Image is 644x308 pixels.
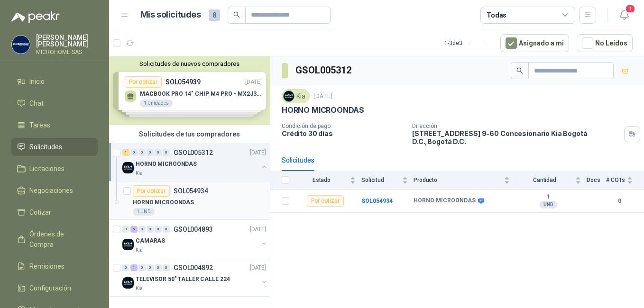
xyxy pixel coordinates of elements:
[412,129,620,145] p: [STREET_ADDRESS] 9-60 Concesionario Kia Bogotá D.C. , Bogotá D.C.
[11,94,98,112] a: Chat
[11,116,98,134] a: Tareas
[606,197,633,206] b: 0
[147,149,154,156] div: 0
[282,129,405,137] p: Crédito 30 días
[136,160,197,169] p: HORNO MICROONDAS
[174,149,213,156] p: GSOL005312
[122,277,134,289] img: Company Logo
[515,171,587,190] th: Cantidad
[282,105,364,115] p: HORNO MICROONDAS
[412,123,620,129] p: Dirección
[515,177,573,183] span: Cantidad
[122,264,129,271] div: 0
[250,148,266,157] p: [DATE]
[29,261,64,272] span: Remisiones
[122,239,134,250] img: Company Logo
[122,226,129,233] div: 0
[155,149,162,156] div: 0
[174,264,213,271] p: GSOL004892
[11,257,98,275] a: Remisiones
[133,208,155,216] div: 1 UND
[163,264,170,271] div: 0
[250,225,266,234] p: [DATE]
[516,67,523,74] span: search
[250,263,266,272] p: [DATE]
[29,120,50,130] span: Tareas
[122,162,134,173] img: Company Logo
[11,160,98,178] a: Licitaciones
[138,149,146,156] div: 0
[29,283,71,293] span: Configuración
[136,170,143,177] p: Kia
[29,163,64,174] span: Licitaciones
[11,279,98,297] a: Configuración
[163,226,170,233] div: 0
[11,203,98,221] a: Cotizar
[109,181,270,220] a: Por cotizarSOL054934HORNO MICROONDAS1 UND
[174,226,213,233] p: GSOL004893
[136,236,165,245] p: CAMARAS
[625,4,635,13] span: 1
[136,246,143,254] p: Kia
[414,177,502,183] span: Producto
[11,225,98,254] a: Órdenes de Compra
[284,91,294,101] img: Company Logo
[295,171,361,190] th: Estado
[29,142,62,152] span: Solicitudes
[282,89,310,103] div: Kia
[487,10,506,20] div: Todas
[500,34,569,52] button: Asignado a mi
[109,125,270,143] div: Solicitudes de tus compradores
[295,177,348,183] span: Estado
[29,185,73,196] span: Negociaciones
[122,147,268,177] a: 1 0 0 0 0 0 GSOL005312[DATE] Company LogoHORNO MICROONDASKia
[361,198,393,204] a: SOL054934
[147,264,154,271] div: 0
[587,171,606,190] th: Docs
[163,149,170,156] div: 0
[109,56,270,125] div: Solicitudes de nuevos compradoresPor cotizarSOL054939[DATE] MACBOOK PRO 14" CHIP M4 PRO - MX2J3E/...
[136,275,230,284] p: TELEVISOR 50" TALLER CALLE 224
[130,264,138,271] div: 1
[36,49,98,55] p: MICROHOME SAS
[138,264,146,271] div: 0
[29,207,51,217] span: Cotizar
[29,76,45,87] span: Inicio
[295,63,353,78] h3: GSOL005312
[140,8,201,22] h1: Mis solicitudes
[136,285,143,292] p: Kia
[414,171,515,190] th: Producto
[515,193,581,201] b: 1
[313,92,332,101] p: [DATE]
[174,188,208,194] p: SOL054934
[133,198,194,207] p: HORNO MICROONDAS
[616,7,633,24] button: 1
[209,9,220,21] span: 8
[147,226,154,233] div: 0
[11,138,98,156] a: Solicitudes
[138,226,146,233] div: 0
[444,36,493,51] div: 1 - 3 de 3
[282,123,405,129] p: Condición de pago
[11,72,98,91] a: Inicio
[29,98,44,109] span: Chat
[307,195,344,207] div: Por cotizar
[36,34,98,47] p: [PERSON_NAME] [PERSON_NAME]
[122,262,268,292] a: 0 1 0 0 0 0 GSOL004892[DATE] Company LogoTELEVISOR 50" TALLER CALLE 224Kia
[29,229,89,250] span: Órdenes de Compra
[11,11,60,23] img: Logo peakr
[122,224,268,254] a: 0 6 0 0 0 0 GSOL004893[DATE] Company LogoCAMARASKia
[155,226,162,233] div: 0
[113,60,266,67] button: Solicitudes de nuevos compradores
[361,171,414,190] th: Solicitud
[122,149,129,156] div: 1
[12,36,30,54] img: Company Logo
[282,155,314,165] div: Solicitudes
[155,264,162,271] div: 0
[577,34,633,52] button: No Leídos
[540,201,557,208] div: UND
[606,177,625,183] span: # COTs
[11,181,98,199] a: Negociaciones
[233,11,240,18] span: search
